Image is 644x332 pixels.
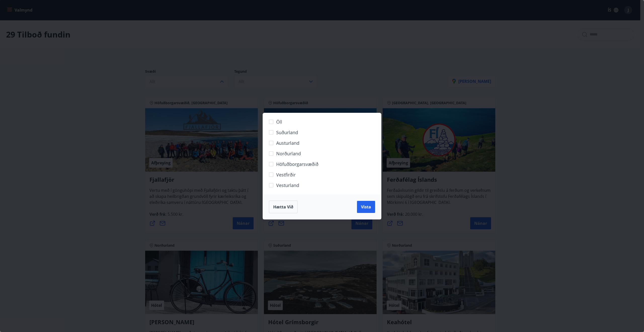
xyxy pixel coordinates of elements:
span: Austurland [276,140,299,146]
span: Vestfirðir [276,171,296,178]
span: Öll [276,119,282,125]
button: Vista [357,201,375,213]
span: Norðurland [276,150,301,157]
span: Hætta við [273,204,293,210]
span: Suðurland [276,129,298,136]
span: Vista [361,204,371,210]
span: Höfuðborgarsvæðið [276,161,318,167]
button: Hætta við [269,201,298,213]
span: Vesturland [276,182,299,189]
